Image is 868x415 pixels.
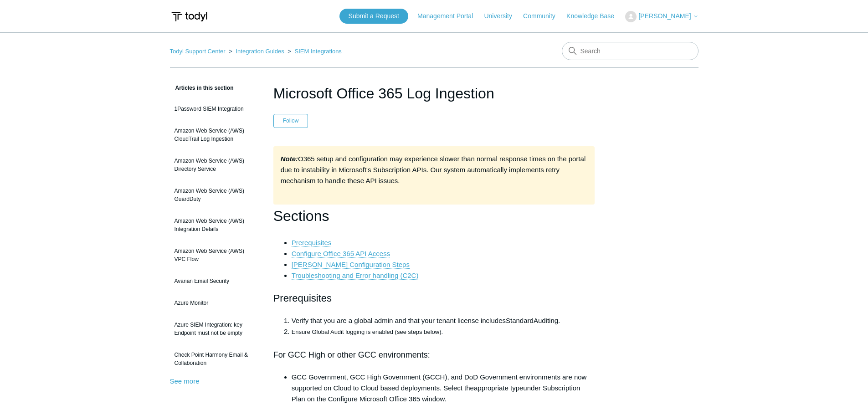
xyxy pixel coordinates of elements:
[523,11,565,21] a: Community
[281,155,298,163] strong: Note:
[292,328,443,335] span: Ensure Global Audit logging is enabled (see steps below).
[292,373,587,392] span: GCC Government, GCC High Government (GCCH), and DoD Government environments are now supported on ...
[170,272,260,290] a: Avanan Email Security
[292,384,580,403] span: under Subscription Plan on the Configure Microsoft Office 365 window.
[236,48,284,55] a: Integration Guides
[170,122,260,148] a: Amazon Web Service (AWS) CloudTrail Log Ingestion
[558,317,560,324] span: .
[625,11,698,22] button: [PERSON_NAME]
[292,239,332,247] a: Prerequisites
[170,212,260,238] a: Amazon Web Service (AWS) Integration Details
[170,8,209,25] img: Todyl Support Center Help Center home page
[170,48,226,55] a: Todyl Support Center
[273,205,595,228] h1: Sections
[286,48,342,55] li: SIEM Integrations
[292,272,419,280] a: Troubleshooting and Error handling (C2C)
[474,384,523,392] span: appropriate type
[295,48,342,55] a: SIEM Integrations
[273,146,595,205] div: O365 setup and configuration may experience slower than normal response times on the portal due t...
[534,317,558,324] span: Auditing
[170,294,260,312] a: Azure Monitor
[292,261,410,269] a: [PERSON_NAME] Configuration Steps
[417,11,482,21] a: Management Portal
[170,48,227,55] li: Todyl Support Center
[638,12,691,20] span: [PERSON_NAME]
[339,9,408,24] a: Submit a Request
[292,250,390,258] a: Configure Office 365 API Access
[170,316,260,342] a: Azure SIEM Integration: key Endpoint must not be empty
[566,11,623,21] a: Knowledge Base
[170,100,260,118] a: 1Password SIEM Integration
[273,350,430,359] span: For GCC High or other GCC environments:
[484,11,521,21] a: University
[170,152,260,178] a: Amazon Web Service (AWS) Directory Service
[562,42,699,60] input: Search
[273,290,595,306] h2: Prerequisites
[227,48,286,55] li: Integration Guides
[273,82,595,104] h1: Microsoft Office 365 Log Ingestion
[170,85,234,91] span: Articles in this section
[170,242,260,268] a: Amazon Web Service (AWS) VPC Flow
[170,377,200,385] a: See more
[506,317,534,324] span: Standard
[170,182,260,208] a: Amazon Web Service (AWS) GuardDuty
[170,346,260,372] a: Check Point Harmony Email & Collaboration
[292,317,506,324] span: Verify that you are a global admin and that your tenant license includes
[273,114,308,128] button: Follow Article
